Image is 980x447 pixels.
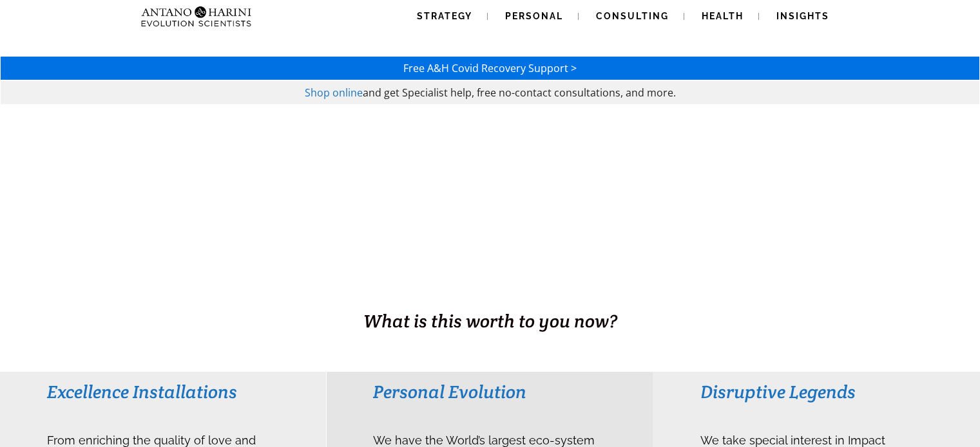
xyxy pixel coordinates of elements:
[417,11,472,21] span: Strategy
[403,61,577,75] a: Free A&H Covid Recovery Support >
[363,86,676,100] span: and get Specialist help, free no-contact consultations, and more.
[1,281,979,308] h1: BUSINESS. HEALTH. Family. Legacy
[700,380,933,403] h3: Disruptive Legends
[505,11,563,21] span: Personal
[702,11,744,21] span: Health
[363,309,617,333] span: What is this worth to you now?
[373,380,606,403] h3: Personal Evolution
[776,11,829,21] span: Insights
[305,86,363,100] a: Shop online
[47,380,280,403] h3: Excellence Installations
[596,11,669,21] span: Consulting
